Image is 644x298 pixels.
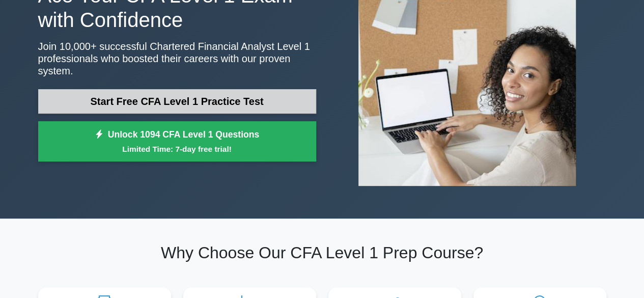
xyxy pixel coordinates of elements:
[38,89,316,114] a: Start Free CFA Level 1 Practice Test
[38,243,606,262] h2: Why Choose Our CFA Level 1 Prep Course?
[38,121,316,162] a: Unlock 1094 CFA Level 1 QuestionsLimited Time: 7-day free trial!
[38,40,316,77] p: Join 10,000+ successful Chartered Financial Analyst Level 1 professionals who boosted their caree...
[51,143,303,155] small: Limited Time: 7-day free trial!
